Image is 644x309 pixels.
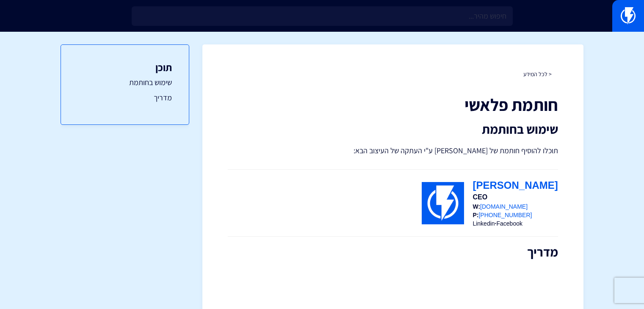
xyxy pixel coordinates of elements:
th: W: P: · [473,178,558,228]
h2: שימוש בחותמת [228,122,558,136]
a: שימוש בחותמת [78,77,172,88]
h3: תוכן [78,62,172,73]
input: חיפוש מהיר... [132,6,513,26]
a: Linkedin [473,220,495,227]
span: [PERSON_NAME] [473,179,558,191]
h2: מדריך [228,245,558,259]
a: [DOMAIN_NAME] [480,203,528,210]
h1: חותמת פלאשי [228,95,558,114]
a: [PHONE_NUMBER] [478,212,532,218]
a: מדריך [78,92,172,103]
p: תוכלו להוסיף חותמת של [PERSON_NAME] ע"י העתקה של העיצוב הבא: [228,145,558,157]
a: Facebook [496,220,522,227]
a: < לכל המידע [523,70,552,78]
span: CEO [473,193,487,201]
